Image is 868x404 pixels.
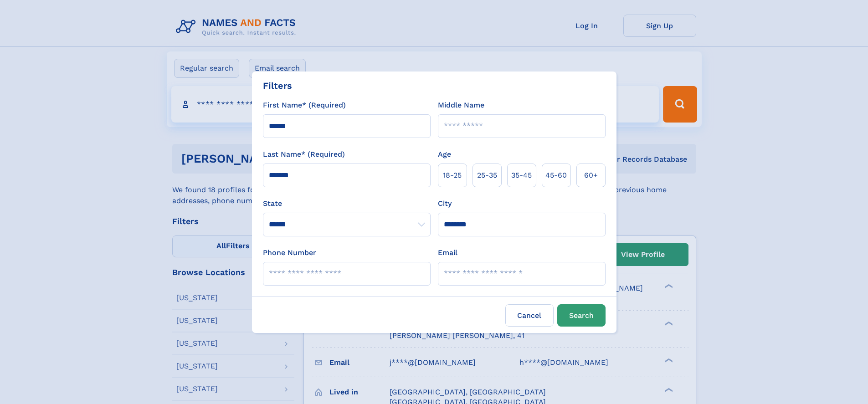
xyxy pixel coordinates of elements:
[263,198,431,209] label: State
[263,149,345,160] label: Last Name* (Required)
[477,170,497,181] span: 25‑35
[545,170,567,181] span: 45‑60
[443,170,462,181] span: 18‑25
[438,247,457,258] label: Email
[438,198,452,209] label: City
[263,247,316,258] label: Phone Number
[584,170,598,181] span: 60+
[438,149,451,160] label: Age
[263,100,346,111] label: First Name* (Required)
[511,170,532,181] span: 35‑45
[438,100,484,111] label: Middle Name
[557,304,606,327] button: Search
[505,304,554,327] label: Cancel
[263,79,292,92] div: Filters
